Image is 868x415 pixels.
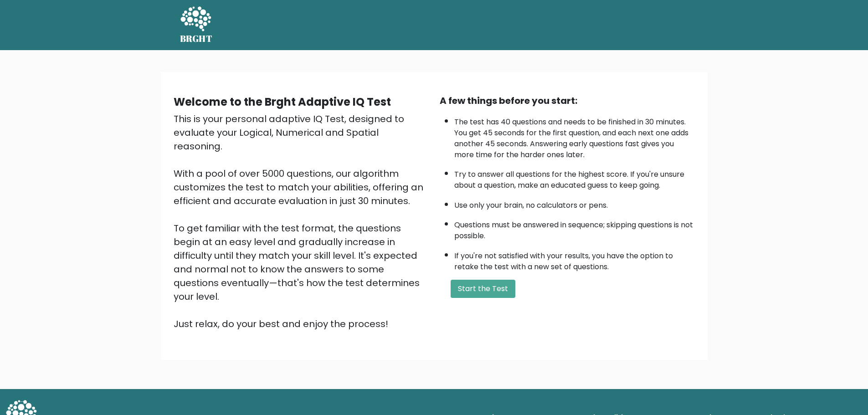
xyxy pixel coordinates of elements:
[174,94,391,109] b: Welcome to the Brght Adaptive IQ Test
[180,33,213,44] h5: BRGHT
[180,4,213,46] a: BRGHT
[454,246,695,272] li: If you're not satisfied with your results, you have the option to retake the test with a new set ...
[454,112,695,160] li: The test has 40 questions and needs to be finished in 30 minutes. You get 45 seconds for the firs...
[451,280,515,298] button: Start the Test
[454,164,695,191] li: Try to answer all questions for the highest score. If you're unsure about a question, make an edu...
[440,94,695,108] div: A few things before you start:
[174,112,429,331] div: This is your personal adaptive IQ Test, designed to evaluate your Logical, Numerical and Spatial ...
[454,195,695,211] li: Use only your brain, no calculators or pens.
[454,215,695,241] li: Questions must be answered in sequence; skipping questions is not possible.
